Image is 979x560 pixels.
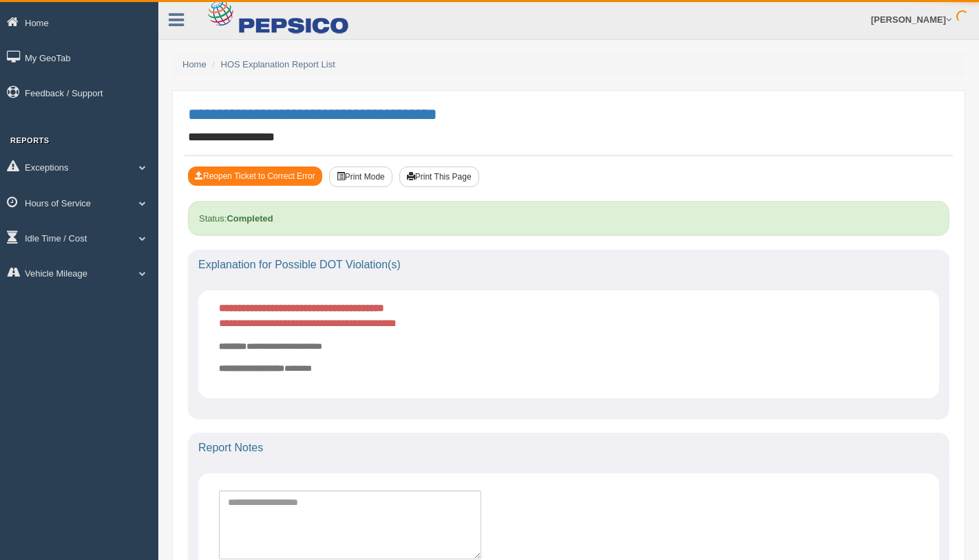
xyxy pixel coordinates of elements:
[182,59,207,69] a: Home
[221,59,335,69] a: HOS Explanation Report List
[188,250,949,280] div: Explanation for Possible DOT Violation(s)
[188,166,322,186] button: Reopen Ticket
[329,166,392,187] button: Print Mode
[399,166,479,187] button: Print This Page
[188,201,949,236] div: Status:
[188,433,949,463] div: Report Notes
[227,213,273,224] strong: Completed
